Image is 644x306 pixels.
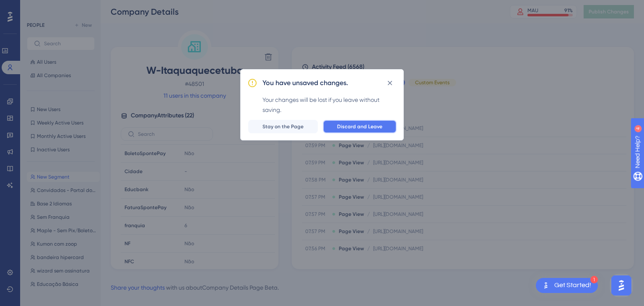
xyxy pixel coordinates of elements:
h2: You have unsaved changes. [262,78,348,88]
div: Your changes will be lost if you leave without saving. [262,95,397,115]
iframe: UserGuiding AI Assistant Launcher [609,273,634,298]
span: Discard and Leave [337,123,382,130]
div: 4 [58,4,61,11]
div: Get Started! [554,281,591,290]
img: launcher-image-alternative-text [541,280,551,290]
div: Open Get Started! checklist, remaining modules: 1 [536,278,598,293]
div: 1 [590,276,598,283]
span: Need Help? [20,2,52,12]
span: Stay on the Page [262,123,304,130]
